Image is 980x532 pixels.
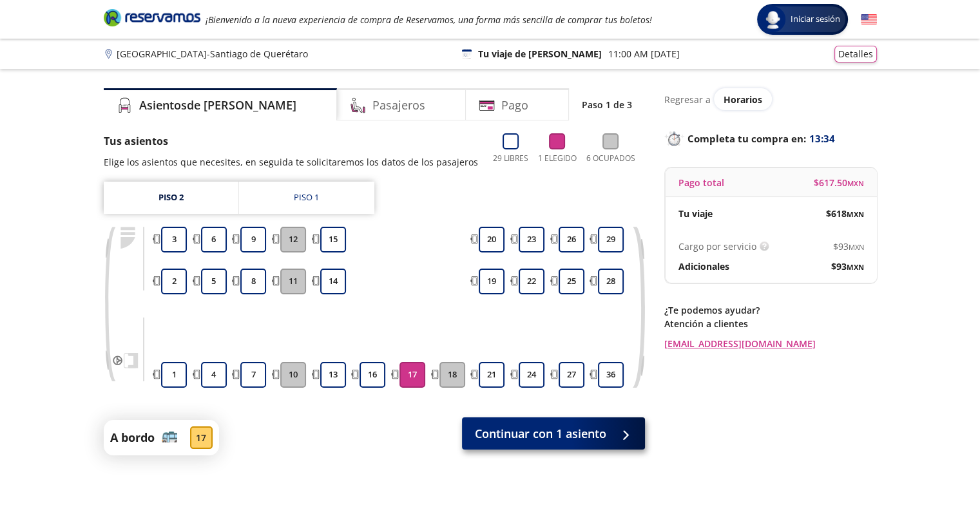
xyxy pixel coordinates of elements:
[190,426,213,449] div: 17
[559,269,584,294] button: 25
[519,227,544,252] button: 23
[161,269,187,294] button: 2
[240,227,266,252] button: 9
[320,269,346,294] button: 14
[608,47,680,61] p: 11:00 AM [DATE]
[834,46,877,62] button: Detalles
[664,93,711,106] p: Regresar a
[201,269,227,294] button: 5
[833,240,864,253] span: $ 93
[724,93,762,106] span: Horarios
[678,207,713,220] p: Tu viaje
[439,362,465,388] button: 18
[240,362,266,388] button: 7
[280,362,306,388] button: 10
[201,227,227,252] button: 6
[664,337,877,350] a: [EMAIL_ADDRESS][DOMAIN_NAME]
[519,269,544,294] button: 22
[559,227,584,252] button: 26
[239,182,374,214] a: Piso 1
[519,362,544,388] button: 24
[475,425,606,442] span: Continuar con 1 asiento
[538,153,577,164] p: 1 Elegido
[294,191,319,204] div: Piso 1
[664,317,877,330] p: Atención a clientes
[493,153,528,164] p: 29 Libres
[139,97,296,114] h4: Asientos de [PERSON_NAME]
[598,269,624,294] button: 28
[847,262,864,272] small: MXN
[598,227,624,252] button: 29
[479,362,504,388] button: 21
[847,209,864,219] small: MXN
[664,129,877,147] p: Completa tu compra en :
[478,47,602,61] p: Tu viaje de [PERSON_NAME]
[201,362,227,388] button: 4
[826,207,864,220] span: $ 618
[372,97,425,114] h4: Pasajeros
[586,153,635,164] p: 6 Ocupados
[678,240,756,253] p: Cargo por servicio
[240,269,266,294] button: 8
[678,176,724,189] p: Pago total
[104,155,478,169] p: Elige los asientos que necesites, en seguida te solicitaremos los datos de los pasajeros
[280,269,306,294] button: 11
[360,362,385,388] button: 16
[462,417,645,450] button: Continuar con 1 asiento
[206,14,652,26] em: ¡Bienvenido a la nueva experiencia de compra de Reservamos, una forma más sencilla de comprar tus...
[104,8,200,27] i: Brand Logo
[861,12,877,28] button: English
[104,8,200,31] a: Brand Logo
[399,362,425,388] button: 17
[559,362,584,388] button: 27
[664,88,877,110] div: Regresar a ver horarios
[678,260,729,273] p: Adicionales
[849,242,864,252] small: MXN
[104,133,478,149] p: Tus asientos
[598,362,624,388] button: 36
[479,269,504,294] button: 19
[479,227,504,252] button: 20
[161,362,187,388] button: 1
[582,98,632,111] p: Paso 1 de 3
[664,303,877,317] p: ¿Te podemos ayudar?
[847,178,864,188] small: MXN
[110,429,155,446] p: A bordo
[280,227,306,252] button: 12
[831,260,864,273] span: $ 93
[104,182,238,214] a: Piso 2
[117,47,308,61] p: [GEOGRAPHIC_DATA] - Santiago de Querétaro
[161,227,187,252] button: 3
[501,97,528,114] h4: Pago
[814,176,864,189] span: $ 617.50
[320,227,346,252] button: 15
[809,131,835,146] span: 13:34
[320,362,346,388] button: 13
[785,13,845,26] span: Iniciar sesión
